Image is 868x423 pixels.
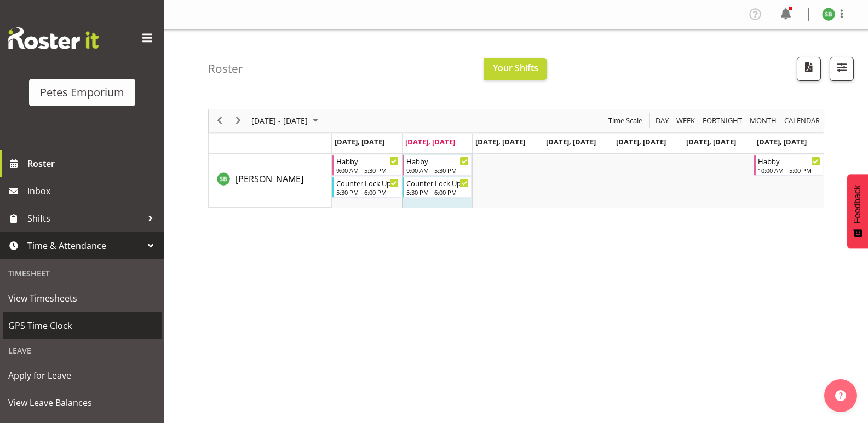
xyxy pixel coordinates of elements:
[406,188,469,196] div: 5:30 PM - 6:00 PM
[797,57,821,81] button: Download a PDF of the roster according to the set date range.
[830,57,854,81] button: Filter Shifts
[748,114,779,128] button: Timeline Month
[675,114,697,128] button: Timeline Week
[405,137,455,147] span: [DATE], [DATE]
[783,114,821,128] span: calendar
[229,109,248,132] div: next period
[336,188,399,196] div: 5:30 PM - 6:00 PM
[835,390,846,401] img: help-xxl-2.png
[27,210,142,227] span: Shifts
[484,58,547,80] button: Your Shifts
[546,137,596,147] span: [DATE], [DATE]
[8,290,156,306] span: View Timesheets
[336,166,399,175] div: 9:00 AM - 5:30 PM
[208,62,243,75] h4: Roster
[406,166,469,175] div: 9:00 AM - 5:30 PM
[754,155,823,176] div: Stephanie Burdan"s event - Habby Begin From Sunday, October 12, 2025 at 10:00:00 AM GMT+13:00 End...
[757,137,807,147] span: [DATE], [DATE]
[822,8,835,21] img: stephanie-burden9828.jpg
[336,177,399,188] div: Counter Lock Up
[406,177,469,188] div: Counter Lock Up
[332,154,824,208] table: Timeline Week of October 7, 2025
[403,155,472,176] div: Stephanie Burdan"s event - Habby Begin From Tuesday, October 7, 2025 at 9:00:00 AM GMT+13:00 Ends...
[758,166,820,175] div: 10:00 AM - 5:00 PM
[701,114,744,128] button: Fortnight
[335,137,384,147] span: [DATE], [DATE]
[250,114,309,128] span: [DATE] - [DATE]
[332,177,401,198] div: Stephanie Burdan"s event - Counter Lock Up Begin From Monday, October 6, 2025 at 5:30:00 PM GMT+1...
[3,362,162,389] a: Apply for Leave
[212,114,227,128] button: Previous
[406,155,469,166] div: Habby
[654,114,671,128] button: Timeline Day
[749,114,778,128] span: Month
[8,367,156,384] span: Apply for Leave
[3,389,162,416] a: View Leave Balances
[8,27,99,49] img: Rosterit website logo
[847,174,868,248] button: Feedback - Show survey
[607,114,643,128] span: Time Scale
[235,172,303,186] a: [PERSON_NAME]
[332,155,401,176] div: Stephanie Burdan"s event - Habby Begin From Monday, October 6, 2025 at 9:00:00 AM GMT+13:00 Ends ...
[40,84,124,101] div: Petes Emporium
[686,137,736,147] span: [DATE], [DATE]
[209,154,332,208] td: Stephanie Burdan resource
[783,114,822,128] button: Month
[8,395,156,411] span: View Leave Balances
[250,114,323,128] button: October 2025
[654,114,670,128] span: Day
[27,183,159,199] span: Inbox
[3,339,162,362] div: Leave
[758,155,820,166] div: Habby
[208,109,824,208] div: Timeline Week of October 7, 2025
[403,177,472,198] div: Stephanie Burdan"s event - Counter Lock Up Begin From Tuesday, October 7, 2025 at 5:30:00 PM GMT+...
[27,237,142,254] span: Time & Attendance
[3,262,162,285] div: Timesheet
[231,114,246,128] button: Next
[675,114,696,128] span: Week
[8,317,156,334] span: GPS Time Clock
[493,62,538,74] span: Your Shifts
[210,109,229,132] div: previous period
[248,109,325,132] div: October 06 - 12, 2025
[3,312,162,339] a: GPS Time Clock
[27,155,159,172] span: Roster
[336,155,399,166] div: Habby
[475,137,525,147] span: [DATE], [DATE]
[607,114,645,128] button: Time Scale
[702,114,743,128] span: Fortnight
[853,185,863,223] span: Feedback
[616,137,666,147] span: [DATE], [DATE]
[3,285,162,312] a: View Timesheets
